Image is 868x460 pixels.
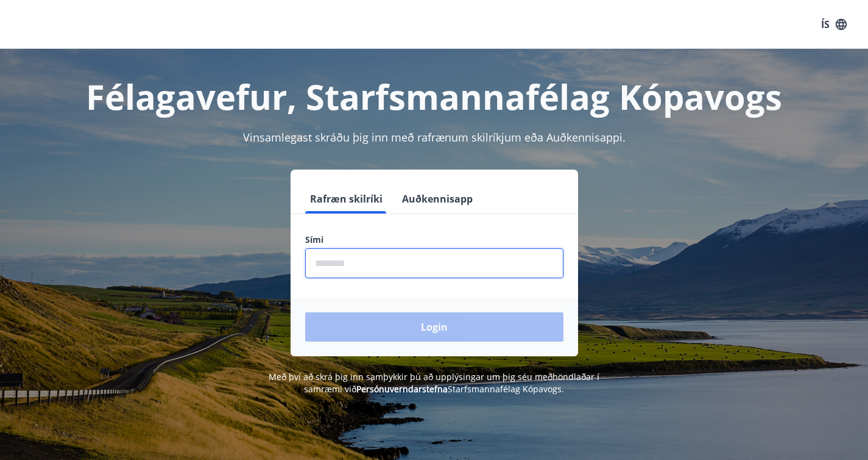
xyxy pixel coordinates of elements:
button: ÍS [814,13,853,35]
a: Persónuverndarstefna [356,383,448,395]
button: Rafræn skilríki [305,184,387,214]
h1: Félagavefur, Starfsmannafélag Kópavogs [15,73,853,120]
span: Vinsamlegast skráðu þig inn með rafrænum skilríkjum eða Auðkennisappi. [243,130,626,145]
button: Auðkennisapp [397,184,478,214]
span: Með því að skrá þig inn samþykkir þú að upplýsingar um þig séu meðhöndlaðar í samræmi við Starfsm... [269,371,599,395]
label: Sími [305,234,563,246]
